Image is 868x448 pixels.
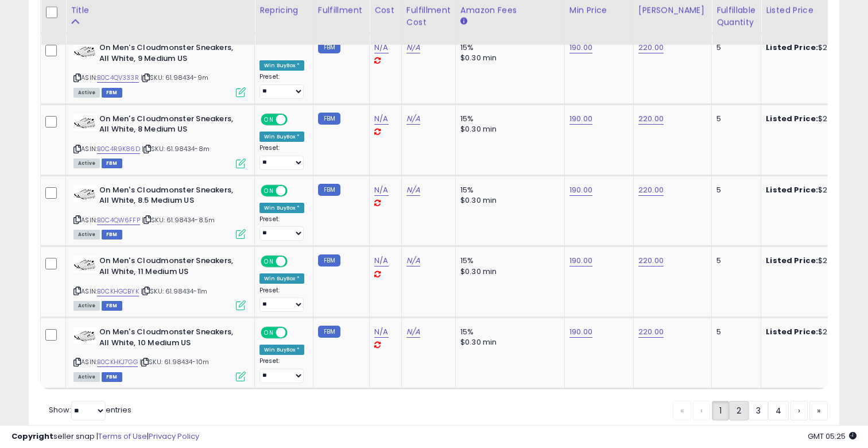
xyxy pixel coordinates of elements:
[73,185,246,238] div: ASIN:
[374,184,388,196] a: N/A
[716,4,756,28] div: Fulfillable Quantity
[73,372,100,382] span: All listings currently available for purchase on Amazon
[406,184,420,196] a: N/A
[766,256,861,266] div: $200.00
[798,405,800,416] span: ›
[766,255,818,266] b: Listed Price:
[73,230,100,240] span: All listings currently available for purchase on Amazon
[638,255,664,267] a: 220.00
[141,73,208,82] span: | SKU: 61.98434-9m
[374,4,397,16] div: Cost
[808,431,857,442] span: 2025-09-18 05:25 GMT
[766,327,861,337] div: $200.00
[374,255,388,267] a: N/A
[638,42,664,53] a: 220.00
[716,114,752,124] div: 5
[406,113,420,125] a: N/A
[259,357,304,383] div: Preset:
[286,328,304,338] span: OFF
[766,185,861,195] div: $200.00
[98,431,147,442] a: Terms of Use
[73,114,246,167] div: ASIN:
[142,215,215,225] span: | SKU: 61.98434-8.5m
[374,42,388,53] a: N/A
[638,4,707,16] div: [PERSON_NAME]
[729,401,749,420] a: 2
[569,326,592,338] a: 190.00
[73,327,246,380] div: ASIN:
[716,185,752,195] div: 5
[71,4,250,16] div: Title
[318,113,340,125] small: FBM
[262,114,276,124] span: ON
[406,255,420,267] a: N/A
[460,114,556,124] div: 15%
[460,43,556,53] div: 15%
[97,73,139,83] a: B0C4QV333R
[11,431,53,442] strong: Copyright
[99,185,239,209] b: On Men's Cloudmonster Sneakers, All White, 8.5 Medium US
[97,215,140,225] a: B0C4QW6FFP
[141,287,207,296] span: | SKU: 61.98434-11m
[262,257,276,267] span: ON
[259,203,304,213] div: Win BuyBox *
[102,372,122,382] span: FBM
[99,256,239,280] b: On Men's Cloudmonster Sneakers, All White, 11 Medium US
[460,267,556,277] div: $0.30 min
[259,132,304,142] div: Win BuyBox *
[569,255,592,267] a: 190.00
[73,185,96,202] img: 312G60iQOcL._SL40_.jpg
[766,42,818,53] b: Listed Price:
[460,53,556,63] div: $0.30 min
[406,4,451,28] div: Fulfillment Cost
[286,186,304,195] span: OFF
[766,326,818,337] b: Listed Price:
[73,256,246,309] div: ASIN:
[97,144,140,154] a: B0C4R9K86D
[374,113,388,125] a: N/A
[49,404,131,415] span: Show: entries
[262,328,276,338] span: ON
[97,287,139,296] a: B0CKHGCBYK
[73,43,96,60] img: 312G60iQOcL._SL40_.jpg
[318,41,340,53] small: FBM
[73,159,100,168] span: All listings currently available for purchase on Amazon
[149,431,199,442] a: Privacy Policy
[139,357,209,366] span: | SKU: 61.98434-10m
[460,4,560,16] div: Amazon Fees
[73,327,96,344] img: 312G60iQOcL._SL40_.jpg
[716,327,752,337] div: 5
[73,256,96,273] img: 312G60iQOcL._SL40_.jpg
[766,113,818,124] b: Listed Price:
[73,301,100,311] span: All listings currently available for purchase on Amazon
[73,114,96,131] img: 312G60iQOcL._SL40_.jpg
[102,88,122,98] span: FBM
[460,327,556,337] div: 15%
[142,144,210,153] span: | SKU: 61.98434-8m
[262,186,276,195] span: ON
[99,327,239,351] b: On Men's Cloudmonster Sneakers, All White, 10 Medium US
[259,4,308,16] div: Repricing
[460,124,556,134] div: $0.30 min
[259,273,304,284] div: Win BuyBox *
[460,256,556,266] div: 15%
[569,4,629,16] div: Min Price
[97,357,138,367] a: B0CKHKJ7GG
[374,326,388,338] a: N/A
[259,144,304,170] div: Preset:
[716,43,752,53] div: 5
[406,326,420,338] a: N/A
[817,405,820,416] span: »
[766,184,818,195] b: Listed Price:
[259,345,304,355] div: Win BuyBox *
[712,401,729,420] a: 1
[11,431,199,442] div: seller snap | |
[318,184,340,196] small: FBM
[638,184,664,196] a: 220.00
[99,114,239,138] b: On Men's Cloudmonster Sneakers, All White, 8 Medium US
[768,401,789,420] a: 4
[406,42,420,53] a: N/A
[318,4,365,16] div: Fulfillment
[766,4,865,16] div: Listed Price
[102,159,122,168] span: FBM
